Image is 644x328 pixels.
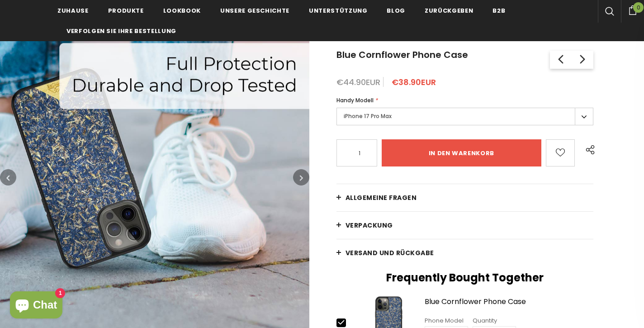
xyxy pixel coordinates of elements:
[382,139,542,166] input: in den warenkorb
[220,6,289,15] span: Unsere Geschichte
[57,6,89,15] span: Zuhause
[309,6,367,15] span: Unterstützung
[336,48,468,61] span: Blue Cornflower Phone Case
[336,76,380,88] span: €44.90EUR
[336,108,593,125] label: iPhone 17 Pro Max
[425,298,593,314] a: Blue Cornflower Phone Case
[336,239,593,266] a: Versand und Rückgabe
[387,6,405,15] span: Blog
[66,27,176,35] span: Verfolgen Sie Ihre Bestellung
[392,76,436,88] span: €38.90EUR
[346,248,434,257] span: Versand und Rückgabe
[425,316,468,325] div: Phone Model
[336,212,593,239] a: Verpackung
[473,316,516,325] div: Quantity
[346,221,393,230] span: Verpackung
[346,193,417,202] span: Allgemeine Fragen
[163,6,201,15] span: Lookbook
[66,20,176,41] a: Verfolgen Sie Ihre Bestellung
[108,6,144,15] span: Produkte
[336,184,593,211] a: Allgemeine Fragen
[633,2,644,13] span: 0
[425,6,473,15] span: Zurückgeben
[621,4,644,15] a: 0
[336,271,593,285] h2: Frequently Bought Together
[7,291,65,321] inbox-online-store-chat: Onlineshop-Chat von Shopify
[492,6,505,15] span: B2B
[336,96,374,104] span: Handy Modell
